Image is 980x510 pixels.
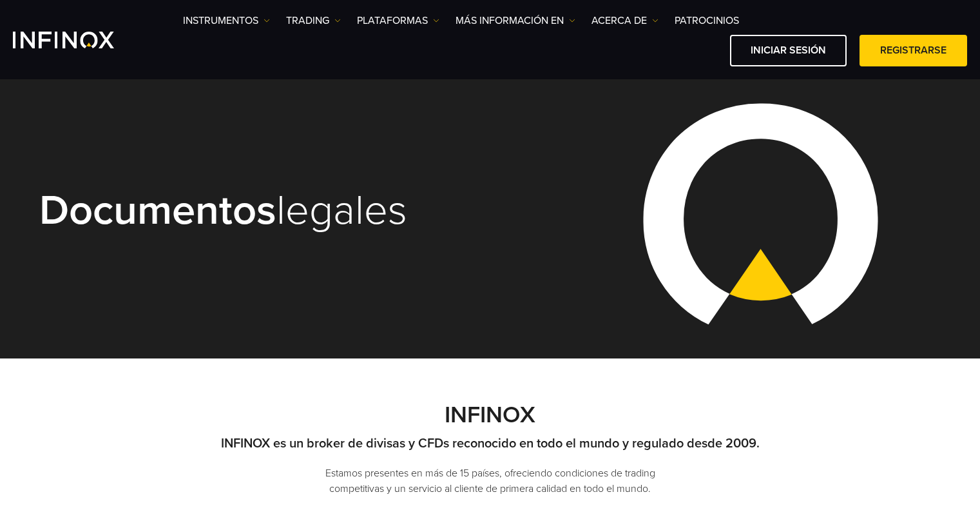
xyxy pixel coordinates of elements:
[357,13,439,28] a: PLATAFORMAS
[286,13,341,28] a: TRADING
[730,35,847,66] a: Iniciar sesión
[221,436,760,451] strong: INFINOX es un broker de divisas y CFDs reconocido en todo el mundo y regulado desde 2009.
[183,13,270,28] a: Instrumentos
[860,35,967,66] a: Registrarse
[39,189,472,233] h1: legales
[591,13,658,28] a: ACERCA DE
[39,185,276,236] strong: Documentos
[675,13,739,28] a: Patrocinios
[313,466,668,496] p: Estamos presentes en más de 15 países, ofreciendo condiciones de trading competitivas y un servic...
[456,13,575,28] a: Más información en
[13,32,144,48] a: INFINOX Logo
[445,401,535,429] strong: INFINOX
